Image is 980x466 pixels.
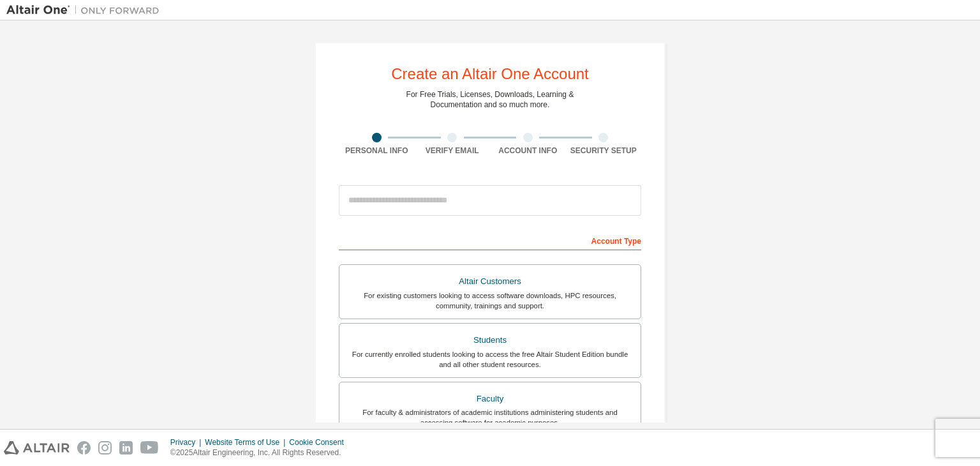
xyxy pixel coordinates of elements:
[170,437,205,447] div: Privacy
[6,4,166,17] img: Altair One
[415,146,491,156] div: Verify Email
[347,407,633,428] div: For faculty & administrators of academic institutions administering students and accessing softwa...
[339,146,415,156] div: Personal Info
[339,230,641,250] div: Account Type
[140,441,159,455] img: youtube.svg
[391,66,589,82] div: Create an Altair One Account
[289,437,351,447] div: Cookie Consent
[205,437,289,447] div: Website Terms of Use
[347,390,633,408] div: Faculty
[566,146,642,156] div: Security Setup
[119,441,133,455] img: linkedin.svg
[347,273,633,290] div: Altair Customers
[490,146,566,156] div: Account Info
[98,441,112,455] img: instagram.svg
[406,89,574,110] div: For Free Trials, Licenses, Downloads, Learning & Documentation and so much more.
[4,441,70,455] img: altair_logo.svg
[347,349,633,370] div: For currently enrolled students looking to access the free Altair Student Edition bundle and all ...
[77,441,91,455] img: facebook.svg
[347,331,633,349] div: Students
[347,290,633,311] div: For existing customers looking to access software downloads, HPC resources, community, trainings ...
[170,447,352,458] p: © 2025 Altair Engineering, Inc. All Rights Reserved.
